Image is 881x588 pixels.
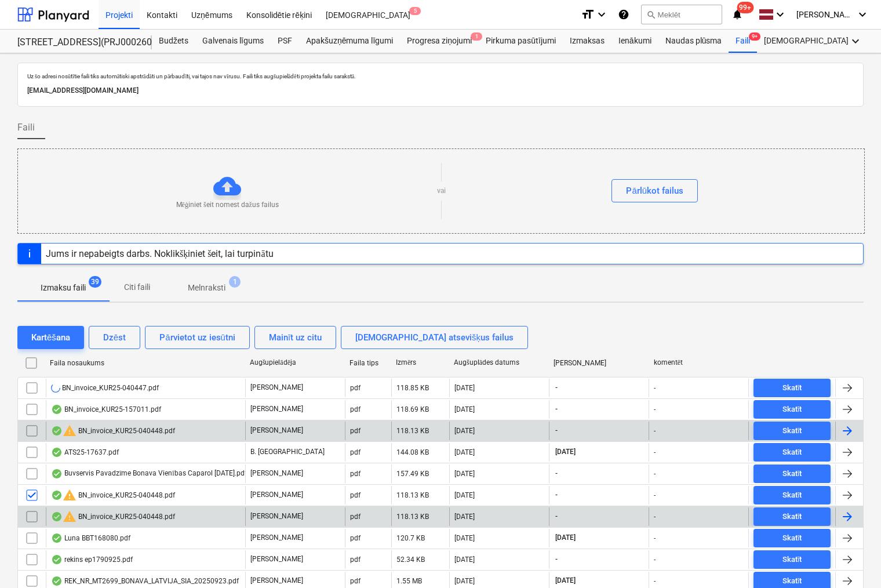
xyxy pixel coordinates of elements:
div: 1.55 MB [396,577,422,585]
div: rekins ep1790925.pdf [51,555,133,564]
div: Pārvietot uz iesūtni [159,330,235,345]
div: - [654,405,656,413]
a: Naudas plūsma [658,30,729,53]
span: [PERSON_NAME] [796,10,854,19]
p: Uz šo adresi nosūtītie faili tiks automātiski apstrādāti un pārbaudīti, vai tajos nav vīrusu. Fai... [27,72,854,80]
p: B. [GEOGRAPHIC_DATA] [250,447,325,457]
div: pdf [350,405,361,413]
div: - [654,577,656,585]
span: [DATE] [554,533,577,543]
button: Meklēt [641,5,722,24]
p: Citi faili [123,281,151,293]
div: Mainīt uz citu [269,330,322,345]
button: Dzēst [89,326,140,349]
i: notifications [731,8,743,21]
div: Izmērs [396,358,445,367]
div: [DATE] [454,384,475,392]
div: Skatīt [782,467,802,481]
div: Buvservis Pavadzīme Bonava Vienības Caparol [DATE].pdf [51,469,247,478]
div: [DATE] [454,448,475,456]
p: vai [437,186,446,196]
div: pdf [350,556,361,564]
div: [DEMOGRAPHIC_DATA] [757,30,869,53]
div: 118.69 KB [396,405,429,413]
button: Pārvietot uz iesūtni [145,326,250,349]
div: pdf [350,384,361,392]
div: REK_NR_MT2699_BONAVA_LATVIJA_SIA_20250923.pdf [51,576,239,586]
p: [PERSON_NAME] [250,533,303,543]
div: Mēģiniet šeit nomest dažus failusvaiPārlūkot failus [17,148,865,234]
a: Galvenais līgums [195,30,271,53]
div: pdf [350,491,361,499]
button: Skatīt [753,507,831,526]
div: Augšuplādes datums [454,358,544,367]
span: - [554,426,559,435]
div: pdf [350,470,361,478]
a: Faili9+ [729,30,757,53]
div: [DATE] [454,556,475,564]
div: 118.13 KB [396,513,429,521]
div: [DATE] [454,470,475,478]
div: BN_invoice_KUR25-040448.pdf [51,488,175,502]
p: Melnraksti [188,282,225,294]
a: Pirkuma pasūtījumi [479,30,563,53]
span: 99+ [737,2,753,13]
div: - [654,470,656,478]
p: [PERSON_NAME] [250,469,303,478]
div: [DATE] [454,491,475,499]
div: pdf [350,534,361,542]
div: BN_invoice_KUR25-157011.pdf [51,405,161,414]
span: search [646,10,656,19]
div: Faili [729,30,757,53]
div: pdf [350,448,361,456]
div: komentēt [654,358,744,367]
p: [PERSON_NAME] [250,576,303,586]
span: - [554,383,559,393]
div: - [654,491,656,499]
div: Notiek OCR [51,383,60,393]
div: - [654,556,656,564]
button: Skatīt [753,464,831,483]
i: Zināšanu pamats [618,8,629,21]
div: - [654,513,656,521]
div: Dzēst [103,330,126,345]
div: 120.7 KB [396,534,425,542]
p: [PERSON_NAME] [250,490,303,500]
span: Faili [17,121,35,135]
div: Luna BBT168080.pdf [51,533,130,543]
div: BN_invoice_KUR25-040448.pdf [51,424,175,438]
span: [DATE] [554,576,577,586]
div: - [654,427,656,435]
div: - [654,384,656,392]
div: pdf [350,513,361,521]
button: Skatīt [753,379,831,397]
span: warning [63,510,77,524]
button: Skatīt [753,422,831,440]
button: Skatīt [753,529,831,547]
div: OCR pabeigts [51,469,63,478]
div: PSF [271,30,299,53]
a: Progresa ziņojumi1 [400,30,479,53]
a: Apakšuzņēmuma līgumi [299,30,400,53]
div: 144.08 KB [396,448,429,456]
div: [STREET_ADDRESS](PRJ0002600) 2601946 [17,37,138,49]
button: Skatīt [753,400,831,419]
i: keyboard_arrow_down [855,8,869,21]
span: warning [63,424,77,438]
div: Faila tips [350,359,387,367]
button: Pārlūkot failus [611,179,698,202]
p: [EMAIL_ADDRESS][DOMAIN_NAME] [27,85,854,97]
button: Skatīt [753,550,831,569]
div: - [654,534,656,542]
span: 1 [229,276,241,288]
div: OCR pabeigts [51,555,63,564]
div: [DEMOGRAPHIC_DATA] atsevišķus failus [355,330,514,345]
div: [PERSON_NAME] [554,359,644,367]
a: Budžets [152,30,195,53]
p: [PERSON_NAME] [250,383,303,393]
span: - [554,404,559,414]
div: [DATE] [454,534,475,542]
